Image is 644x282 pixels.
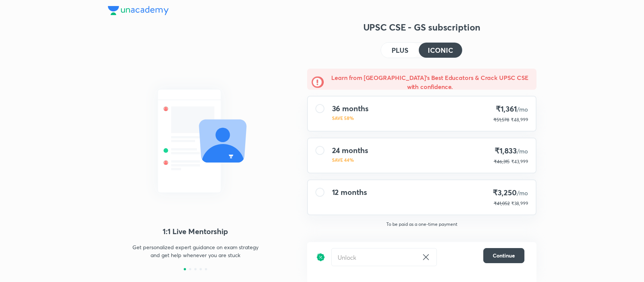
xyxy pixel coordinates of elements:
[511,117,528,123] span: ₹48,999
[108,6,169,15] img: Company Logo
[392,47,408,54] h4: PLUS
[494,200,510,207] p: ₹41,052
[493,188,528,198] h4: ₹3,250
[517,105,528,113] span: /mo
[483,248,524,263] button: Continue
[316,248,325,266] img: discount
[493,104,528,114] h4: ₹1,361
[332,146,368,155] h4: 24 months
[494,158,510,165] p: ₹46,315
[328,73,532,91] h5: Learn from [GEOGRAPHIC_DATA]'s Best Educators & Crack UPSC CSE with confidence.
[493,116,509,123] p: ₹51,578
[494,146,528,156] h4: ₹1,833
[301,221,543,227] p: To be paid as a one-time payment
[108,75,283,207] img: LMP_066b47ebaa.svg
[332,156,368,163] p: SAVE 44%
[419,43,462,58] button: ICONIC
[332,115,369,121] p: SAVE 58%
[493,252,515,259] span: Continue
[511,201,528,206] span: ₹38,999
[312,76,324,88] img: -
[381,43,419,58] button: PLUS
[130,243,261,259] p: Get personalized expert guidance on exam strategy and get help whenever you are stuck
[517,189,528,197] span: /mo
[307,21,536,33] h3: UPSC CSE - GS subscription
[511,159,528,164] span: ₹43,999
[108,226,283,237] h4: 1:1 Live Mentorship
[428,47,453,54] h4: ICONIC
[517,147,528,155] span: /mo
[332,104,369,113] h4: 36 months
[332,188,367,197] h4: 12 months
[332,248,418,266] input: Have a referral code?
